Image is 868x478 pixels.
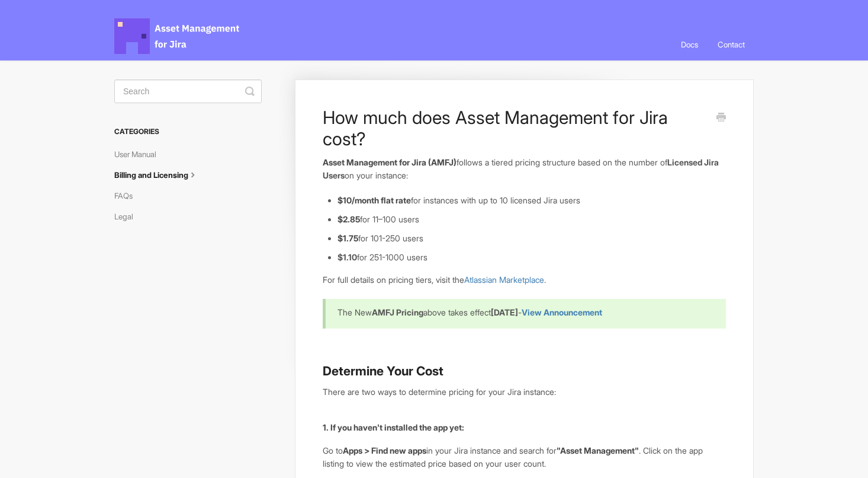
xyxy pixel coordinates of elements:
[716,111,726,125] a: Print this Article
[323,107,708,149] h1: How much does Asset Management for Jira cost?
[323,385,726,399] p: There are two ways to determine pricing for your Jira instance:
[672,28,707,60] a: Docs
[337,213,726,226] li: for 11–100 users
[343,445,426,455] strong: Apps > Find new apps
[323,363,726,380] h3: Determine Your Cost
[114,165,208,184] a: Billing and Licensing
[114,18,241,54] span: Asset Management for Jira Docs
[522,307,602,317] a: View Announcement
[114,145,165,164] a: User Manual
[323,157,456,167] strong: Asset Management for Jira (AMFJ)
[323,422,464,432] strong: 1. If you haven't installed the app yet:
[337,251,726,264] li: for 251-1000 users
[114,186,142,205] a: FAQs
[114,121,262,142] h3: Categories
[337,194,726,207] li: for instances with up to 10 licensed Jira users
[709,28,754,60] a: Contact
[337,252,357,262] b: $1.10
[491,307,518,317] b: [DATE]
[337,233,358,243] strong: $1.75
[337,214,360,224] strong: $2.85
[557,445,639,455] strong: "Asset Management"
[323,156,726,181] p: follows a tiered pricing structure based on the number of on your instance:
[337,232,726,245] li: for 101-250 users
[114,207,142,226] a: Legal
[372,307,423,317] b: AMFJ Pricing
[337,195,411,205] strong: $10/month flat rate
[337,306,711,319] p: The New above takes effect -
[323,273,726,286] p: For full details on pricing tiers, visit the .
[464,275,544,285] a: Atlassian Marketplace
[323,444,726,470] p: Go to in your Jira instance and search for . Click on the app listing to view the estimated price...
[114,79,262,103] input: Search
[323,157,719,180] b: Licensed Jira Users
